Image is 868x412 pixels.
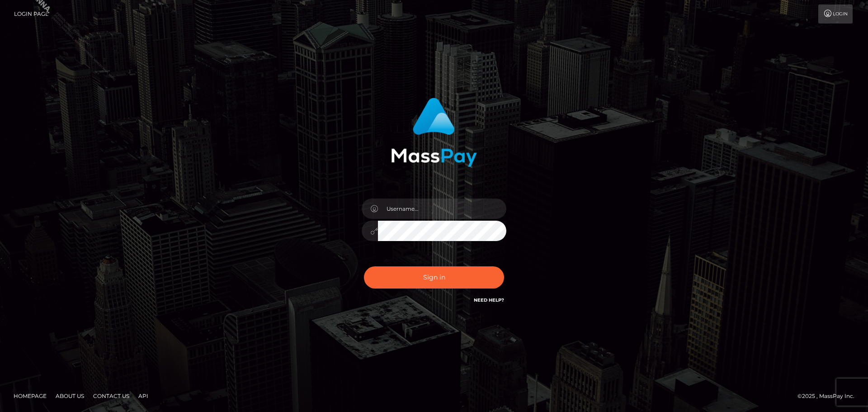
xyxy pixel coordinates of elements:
a: Login Page [14,5,49,24]
input: Username... [378,199,506,219]
a: Homepage [10,389,50,403]
a: Login [818,5,853,24]
a: Need Help? [474,297,504,303]
a: API [135,389,152,403]
div: © 2025 , MassPay Inc. [797,391,861,401]
a: About Us [52,389,88,403]
a: Contact Us [90,389,133,403]
button: Sign in [364,266,504,289]
img: MassPay Login [391,98,477,167]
